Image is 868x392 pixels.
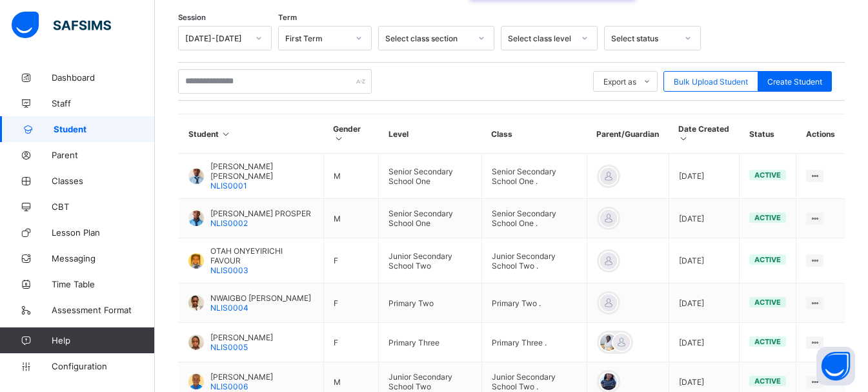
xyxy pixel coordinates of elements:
[754,377,781,386] span: active
[52,176,155,186] span: Classes
[185,34,248,43] div: [DATE]-[DATE]
[481,154,587,199] td: Senior Secondary School One .
[323,323,378,362] td: F
[210,293,311,303] span: NWAIGBO [PERSON_NAME]
[379,154,481,199] td: Senior Secondary School One
[669,323,740,362] td: [DATE]
[178,13,206,22] span: Session
[385,34,470,43] div: Select class section
[603,77,636,87] span: Export as
[285,34,348,43] div: First Term
[740,114,796,154] th: Status
[323,238,378,284] td: F
[674,77,748,87] span: Bulk Upload Student
[379,284,481,323] td: Primary Two
[669,238,740,284] td: [DATE]
[52,335,154,346] span: Help
[52,361,154,371] span: Configuration
[669,284,740,323] td: [DATE]
[210,333,273,342] span: [PERSON_NAME]
[796,114,845,154] th: Actions
[210,209,311,218] span: [PERSON_NAME] PROSPER
[481,199,587,238] td: Senior Secondary School One .
[210,372,273,382] span: [PERSON_NAME]
[210,382,248,391] span: NLIS0006
[754,213,781,222] span: active
[52,201,155,212] span: CBT
[754,337,781,346] span: active
[754,298,781,307] span: active
[52,98,155,108] span: Staff
[508,34,574,43] div: Select class level
[52,72,155,83] span: Dashboard
[481,284,587,323] td: Primary Two .
[52,227,155,238] span: Lesson Plan
[767,77,822,87] span: Create Student
[52,279,155,289] span: Time Table
[323,154,378,199] td: M
[210,181,247,191] span: NLIS0001
[379,323,481,362] td: Primary Three
[323,284,378,323] td: F
[481,238,587,284] td: Junior Secondary School Two .
[379,238,481,284] td: Junior Secondary School Two
[210,246,314,265] span: OTAH ONYEYIRICHI FAVOUR
[669,154,740,199] td: [DATE]
[816,347,855,386] button: Open asap
[210,342,248,352] span: NLIS0005
[179,114,324,154] th: Student
[52,253,155,263] span: Messaging
[52,150,155,160] span: Parent
[587,114,669,154] th: Parent/Guardian
[323,199,378,238] td: M
[481,323,587,362] td: Primary Three .
[210,265,248,275] span: NLIS0003
[669,199,740,238] td: [DATE]
[210,218,248,228] span: NLIS0002
[754,255,781,264] span: active
[669,114,740,154] th: Date Created
[333,134,344,143] i: Sort in Ascending Order
[379,114,481,154] th: Level
[52,305,155,315] span: Assessment Format
[611,34,677,43] div: Select status
[754,170,781,180] span: active
[323,114,378,154] th: Gender
[221,129,232,139] i: Sort in Ascending Order
[481,114,587,154] th: Class
[12,12,111,39] img: safsims
[210,161,314,181] span: [PERSON_NAME] [PERSON_NAME]
[379,199,481,238] td: Senior Secondary School One
[54,124,155,134] span: Student
[278,13,297,22] span: Term
[210,303,248,313] span: NLIS0004
[678,134,689,143] i: Sort in Ascending Order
